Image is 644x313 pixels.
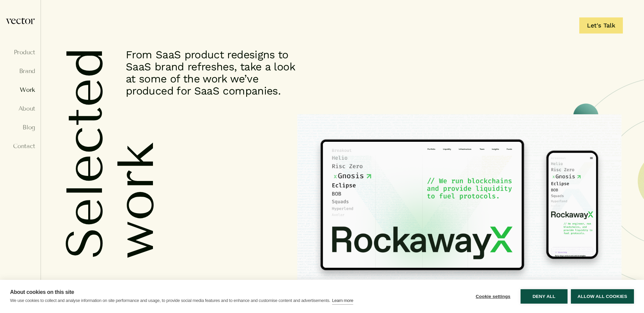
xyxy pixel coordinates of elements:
p: From SaaS product redesigns to SaaS brand refreshes, take a look at some of the work we’ve produc... [126,49,307,97]
a: Work [5,86,35,93]
h1: Selected work [59,47,90,259]
a: About [5,105,35,112]
a: Let's Talk [579,17,623,34]
a: Contact [5,143,35,149]
a: Blog [5,124,35,131]
strong: About cookies on this site [10,289,74,295]
button: Cookie settings [469,289,517,304]
button: Deny all [521,289,568,304]
p: We use cookies to collect and analyse information on site performance and usage, to provide socia... [10,298,330,303]
button: Allow all cookies [571,289,634,304]
img: RockawayX homepage UX design for desktop and mobile [297,114,622,296]
a: Learn more [332,297,353,305]
a: Brand [5,68,35,74]
a: Product [5,49,35,56]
